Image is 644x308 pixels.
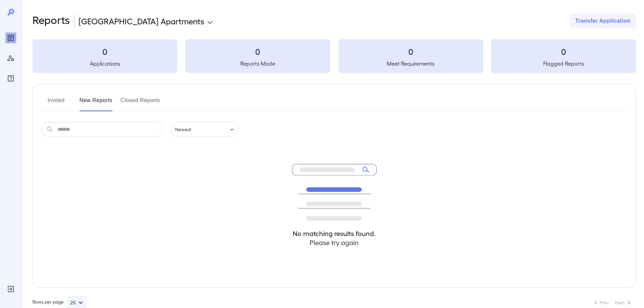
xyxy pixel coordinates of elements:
[32,46,177,57] h3: 0
[292,229,377,238] h4: No matching results found.
[32,39,636,73] summary: 0Applications0Reports Made0Meet Requirements0Flagged Reports
[338,60,483,68] h5: Meet Requirements
[121,95,160,111] button: Closed Reports
[171,122,238,137] div: Newest
[41,95,71,111] button: Invited
[79,95,113,111] button: New Reports
[185,60,330,68] h5: Reports Made
[589,297,636,308] nav: pagination navigation
[78,16,204,26] p: [GEOGRAPHIC_DATA] Apartments
[32,14,70,28] h2: Reports
[5,32,16,43] div: Reports
[491,46,636,57] h3: 0
[5,73,16,84] div: FAQ
[5,53,16,64] div: Manage Users
[185,46,330,57] h3: 0
[491,60,636,68] h5: Flagged Reports
[338,46,483,57] h3: 0
[570,14,636,28] button: Transfer Application
[32,60,177,68] h5: Applications
[5,284,16,294] div: Log Out
[292,238,377,247] h4: Please try again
